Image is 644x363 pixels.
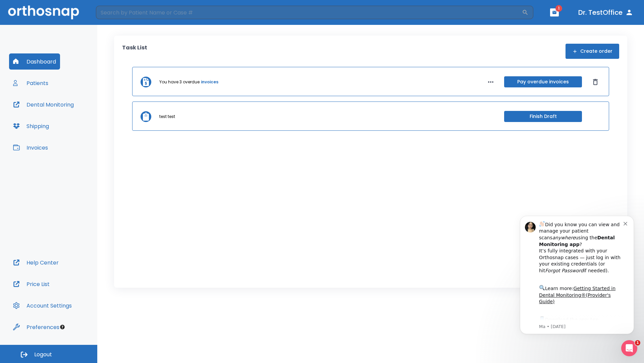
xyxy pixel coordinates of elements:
[566,44,619,59] button: Create order
[504,76,582,87] button: Pay overdue invoices
[201,79,218,85] a: invoices
[34,351,52,358] span: Logout
[504,111,582,122] button: Finish Draft
[159,114,175,120] p: test test
[9,254,63,271] button: Help Center
[590,77,601,87] button: Dismiss
[555,5,562,12] span: 1
[29,110,114,144] div: Download the app: | ​ Let us know if you need help getting started!
[9,297,76,314] button: Account Settings
[9,118,53,134] button: Shipping
[635,340,640,346] span: 1
[9,75,52,91] button: Patients
[9,139,52,156] button: Invoices
[29,111,89,123] a: App Store
[96,6,522,19] input: Search by Patient Name or Case #
[8,5,79,19] img: Orthosnap
[29,118,114,124] p: Message from Ma, sent 2w ago
[59,324,65,330] div: Tooltip anchor
[9,53,60,70] button: Dashboard
[122,44,147,59] p: Task List
[9,96,78,113] button: Dental Monitoring
[9,276,54,292] button: Price List
[159,79,200,85] p: You have 3 overdue
[576,6,636,18] button: Dr. TestOffice
[9,319,63,335] button: Preferences
[510,206,644,345] iframe: Intercom notifications message
[621,340,637,356] iframe: Intercom live chat
[114,14,119,20] button: Dismiss notification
